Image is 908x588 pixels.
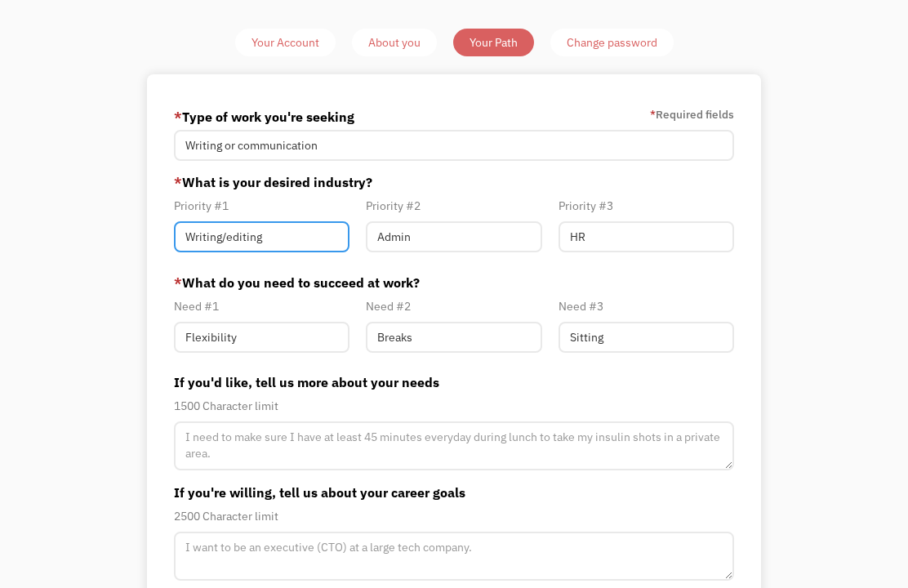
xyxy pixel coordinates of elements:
div: Change password [567,33,657,52]
div: Priority #2 [366,196,541,216]
div: Need #2 [366,296,541,316]
a: Change password [550,29,674,56]
div: 1500 Character limit [174,396,733,416]
label: Type of work you're seeking [174,104,354,130]
label: If you'd like, tell us more about your needs [174,372,733,392]
label: What do you need to succeed at work? [174,273,733,292]
div: Need #3 [559,296,734,316]
div: 2500 Character limit [174,506,733,526]
a: Your Path [453,29,534,56]
label: What is your desired industry? [174,172,733,192]
label: Required fields [650,105,734,124]
a: About you [352,29,437,56]
div: Your Account [251,33,319,52]
div: Your Path [470,33,518,52]
div: Priority #1 [174,196,349,216]
a: Your Account [235,29,336,56]
div: Priority #3 [559,196,734,216]
label: If you're willing, tell us about your career goals [174,483,733,502]
div: About you [368,33,421,52]
div: Need #1 [174,296,349,316]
